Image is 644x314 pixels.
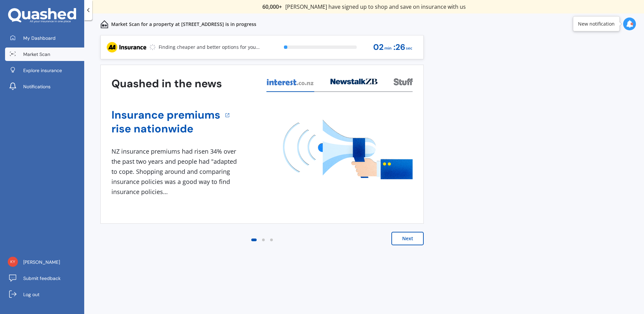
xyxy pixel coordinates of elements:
span: : 26 [393,43,405,52]
span: Notifications [23,83,51,90]
p: Market Scan for a property at [STREET_ADDRESS] is in progress [111,21,256,28]
p: Finding cheaper and better options for you... [159,44,260,51]
a: My Dashboard [5,31,84,45]
span: Explore insurance [23,67,62,74]
span: [PERSON_NAME] [23,259,60,265]
img: home-and-contents.b802091223b8502ef2dd.svg [100,20,108,28]
a: rise nationwide [111,122,220,136]
span: sec [406,44,412,53]
img: 8e53567f56452e894df8ea96f0ee6175 [8,257,18,267]
a: Log out [5,288,84,301]
button: Next [391,232,424,245]
h3: Quashed in the news [111,77,222,91]
a: Explore insurance [5,64,84,77]
a: Notifications [5,80,84,93]
a: Submit feedback [5,272,84,285]
span: min [384,44,392,53]
span: Market Scan [23,51,50,58]
div: New notification [578,21,615,27]
span: Log out [23,291,39,298]
img: media image [283,120,413,179]
div: NZ insurance premiums had risen 34% over the past two years and people had "adapted to cope. Shop... [111,147,239,197]
a: Insurance premiums [111,108,220,122]
span: My Dashboard [23,35,56,41]
span: 02 [373,43,384,52]
a: [PERSON_NAME] [5,255,84,269]
span: Submit feedback [23,275,61,282]
a: Market Scan [5,48,84,61]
